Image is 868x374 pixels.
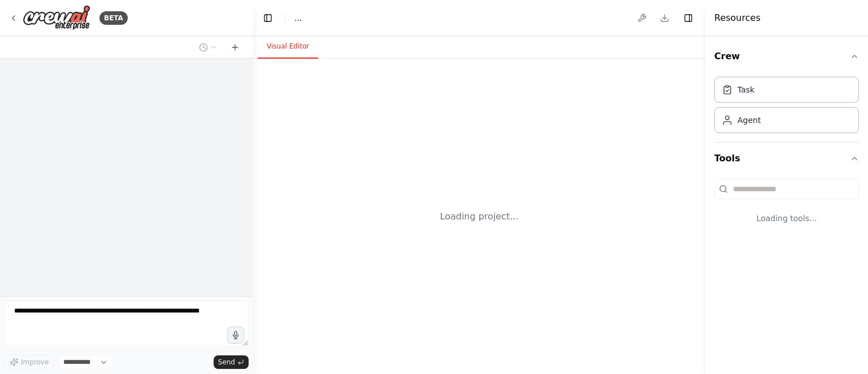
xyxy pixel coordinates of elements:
[21,358,49,367] span: Improve
[714,143,859,174] button: Tools
[737,84,754,95] div: Task
[194,41,222,54] button: Switch to previous chat
[23,5,90,30] img: Logo
[714,41,859,72] button: Crew
[5,355,54,369] button: Improve
[680,10,696,26] button: Hide right sidebar
[218,358,235,367] span: Send
[294,12,302,24] nav: breadcrumb
[714,72,859,142] div: Crew
[260,10,276,26] button: Hide left sidebar
[714,174,859,242] div: Tools
[99,11,128,25] div: BETA
[227,327,244,344] button: Click to speak your automation idea
[294,12,302,24] span: ...
[226,41,244,54] button: Start a new chat
[258,35,318,59] button: Visual Editor
[714,204,859,233] div: Loading tools...
[737,115,761,126] div: Agent
[214,355,249,369] button: Send
[440,210,519,223] div: Loading project...
[714,11,761,25] h4: Resources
